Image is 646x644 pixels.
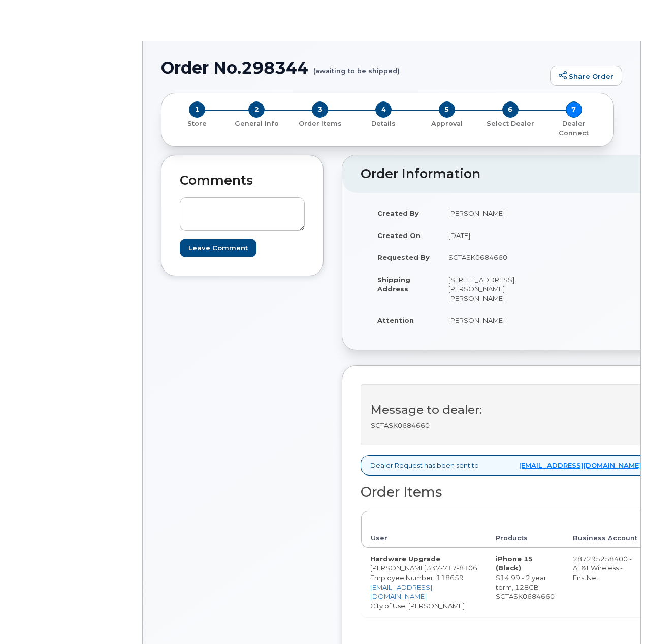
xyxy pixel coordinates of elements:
p: General Info [229,119,284,128]
span: 4 [375,101,392,118]
span: 5 [439,101,455,118]
span: Employee Number: 118659 [370,573,464,582]
td: [STREET_ADDRESS][PERSON_NAME][PERSON_NAME] [439,268,552,310]
p: Select Dealer [482,119,538,128]
h1: Order No.298344 [161,59,545,77]
span: 6 [502,101,519,118]
td: [DATE] [439,224,552,247]
td: [PERSON_NAME] [439,309,552,331]
a: Share Order [550,66,622,86]
h2: Comments [180,174,305,188]
span: 8106 [457,564,477,572]
a: 3 Order Items [288,118,352,128]
th: User [361,511,487,548]
a: [EMAIL_ADDRESS][DOMAIN_NAME] [370,583,432,601]
td: $14.99 - 2 year term, 128GB SCTASK0684660 [487,548,564,617]
td: [PERSON_NAME] [439,202,552,224]
span: 3 [312,101,328,118]
strong: Shipping Address [377,276,410,293]
a: 1 Store [170,118,225,128]
input: Leave Comment [180,239,256,257]
span: 1 [189,101,205,118]
strong: Created On [377,231,421,240]
td: SCTASK0684660 [439,246,552,268]
a: [EMAIL_ADDRESS][DOMAIN_NAME] [519,461,641,470]
a: 2 General Info [225,118,288,128]
a: 6 Select Dealer [478,118,542,128]
a: 4 Details [352,118,415,128]
p: Details [356,119,411,128]
p: Order Items [293,119,348,128]
strong: Created By [377,209,419,217]
span: 2 [248,101,265,118]
th: Products [487,511,564,548]
p: Approval [419,119,474,128]
small: (awaiting to be shipped) [313,59,400,75]
span: 337 [427,564,477,572]
td: [PERSON_NAME] City of Use: [PERSON_NAME] [361,548,487,617]
strong: Requested By [377,253,430,261]
strong: iPhone 15 (Black) [496,555,533,572]
span: 717 [440,564,457,572]
strong: Attention [377,316,414,324]
p: Store [174,119,221,128]
strong: Hardware Upgrade [370,555,440,563]
a: 5 Approval [415,118,478,128]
